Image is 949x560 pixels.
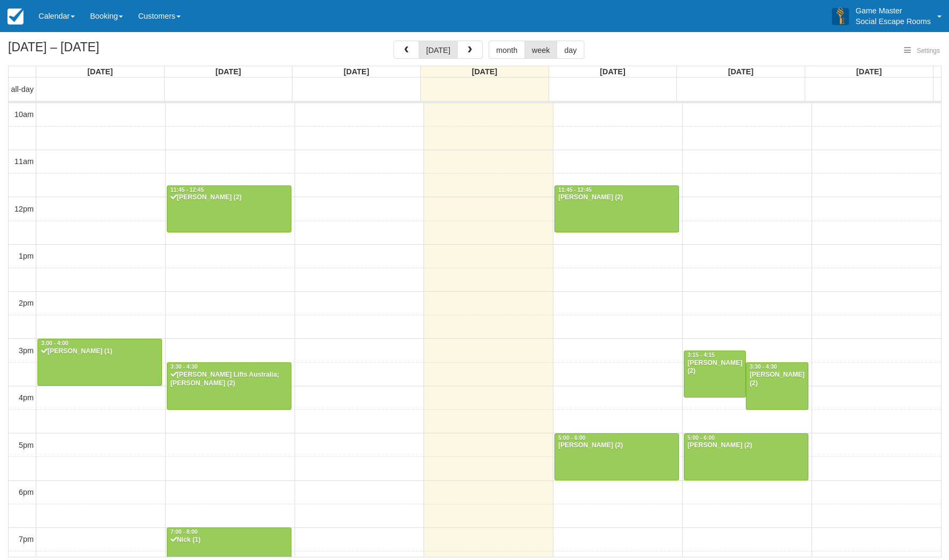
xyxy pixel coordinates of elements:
[344,67,369,76] span: [DATE]
[19,299,34,307] span: 2pm
[687,359,743,376] div: [PERSON_NAME] (2)
[832,7,849,25] img: A3
[688,352,715,358] span: 3:15 - 4:15
[684,433,808,480] a: 5:00 - 6:00[PERSON_NAME] (2)
[19,252,34,260] span: 1pm
[558,435,585,441] span: 5:00 - 6:00
[554,433,679,480] a: 5:00 - 6:00[PERSON_NAME] (2)
[917,47,940,55] span: Settings
[170,536,288,545] div: Nick (1)
[524,41,558,59] button: week
[167,185,291,232] a: 11:45 - 12:45[PERSON_NAME] (2)
[14,110,34,119] span: 10am
[684,351,746,398] a: 3:15 - 4:15[PERSON_NAME] (2)
[855,5,931,16] p: Game Master
[14,157,34,166] span: 11am
[19,441,34,449] span: 5pm
[37,339,162,386] a: 3:00 - 4:00[PERSON_NAME] (1)
[558,193,676,202] div: [PERSON_NAME] (2)
[688,435,715,441] span: 5:00 - 6:00
[728,67,754,76] span: [DATE]
[7,9,24,25] img: checkfront-main-nav-mini-logo.png
[19,346,34,355] span: 3pm
[11,85,34,94] span: all-day
[19,488,34,496] span: 6pm
[8,41,143,60] h2: [DATE] – [DATE]
[419,41,458,59] button: [DATE]
[750,364,777,370] span: 3:30 - 4:30
[558,187,591,193] span: 11:45 - 12:45
[87,67,113,76] span: [DATE]
[855,16,931,27] p: Social Escape Rooms
[171,529,198,535] span: 7:00 - 8:00
[749,371,805,388] div: [PERSON_NAME] (2)
[687,441,805,450] div: [PERSON_NAME] (2)
[554,185,679,232] a: 11:45 - 12:45[PERSON_NAME] (2)
[19,535,34,543] span: 7pm
[489,41,525,59] button: month
[170,371,288,388] div: [PERSON_NAME] Lifts Australia; [PERSON_NAME] (2)
[857,67,882,76] span: [DATE]
[170,193,288,202] div: [PERSON_NAME] (2)
[171,364,198,370] span: 3:30 - 4:30
[600,67,626,76] span: [DATE]
[14,205,34,213] span: 12pm
[558,441,676,450] div: [PERSON_NAME] (2)
[746,362,808,409] a: 3:30 - 4:30[PERSON_NAME] (2)
[215,67,241,76] span: [DATE]
[472,67,497,76] span: [DATE]
[167,362,291,409] a: 3:30 - 4:30[PERSON_NAME] Lifts Australia; [PERSON_NAME] (2)
[171,187,204,193] span: 11:45 - 12:45
[41,347,159,356] div: [PERSON_NAME] (1)
[557,41,584,59] button: day
[19,393,34,402] span: 4pm
[898,43,946,59] button: Settings
[41,340,68,346] span: 3:00 - 4:00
